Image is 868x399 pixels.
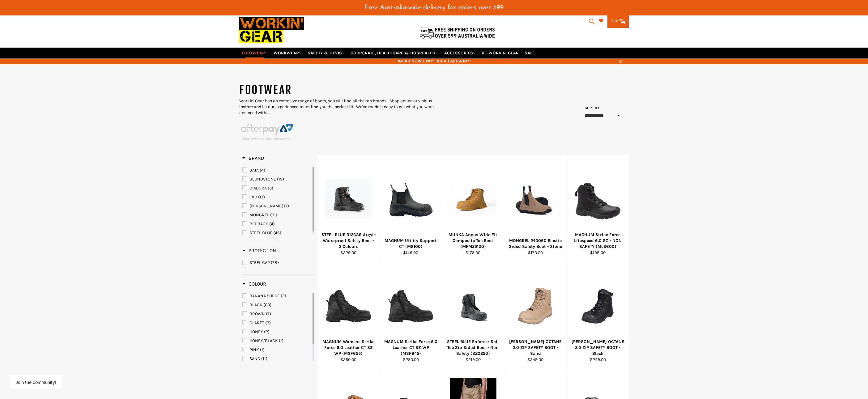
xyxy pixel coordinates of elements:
span: (2) [264,329,270,334]
span: (19) [277,176,284,182]
span: STEEL BLUE [249,230,272,236]
a: FOOTWEAR [239,48,270,58]
span: (1) [279,338,283,343]
a: PINK [242,346,311,353]
a: DIADORA [242,185,311,192]
div: MAGNUM Strike Force Litespeed 6.0 SZ - NON SAFETY (MLS600) [571,232,625,250]
label: Sort by [582,105,599,111]
a: MONGREL 240060 Elastic Sided Safety Boot - StoneMONGREL 240060 Elastic Sided Safety Boot - Stone$... [504,155,567,262]
span: BROWN [249,311,265,316]
a: ACCESSORIES [442,48,478,58]
span: (3) [268,185,273,191]
a: MONGREL [242,212,311,219]
h1: FOOTWEAR [239,83,434,98]
a: FXD [242,194,311,201]
a: MACK [242,203,311,210]
a: CLARET [242,320,311,326]
a: STEEL BLUE Enforcer Soft Toe Zip Sided Boot - Non Safety (320250)STEEL BLUE Enforcer Soft Toe Zip... [442,262,504,369]
span: [PERSON_NAME] [249,203,283,209]
span: (3) [265,320,271,325]
span: (4) [269,221,275,227]
a: MAGNUM Utility Support CT (M8100)MAGNUM Utility Support CT (M8100)$149.00 [380,155,442,262]
span: Free Australia-wide delivery for orders over $99 [365,4,504,11]
span: FXD [249,194,257,200]
span: SAND [249,356,260,361]
span: DIADORA [249,185,267,191]
span: HONEY/BLACK [249,338,278,343]
button: Join the community! [15,380,56,385]
span: WEAR NOW | PAY LATER | AFTERPAY [239,58,629,64]
span: (1) [260,347,265,352]
a: MAGNUM Strike Force 6.0 Leather CT SZ WP (MSF645)MAGNUM Strike Force 6.0 Leather CT SZ WP (MSF645... [380,262,442,369]
span: STEEL CAP [249,260,270,265]
img: Workin Gear leaders in Workwear, Safety Boots, PPE, Uniforms. Australia's No.1 in Workwear [239,12,304,47]
a: SALE [522,48,537,58]
span: REDBACK [249,221,268,227]
div: MUNKA Angus Wide Fit Composite Toe Boot (MFM25100) [446,232,500,250]
a: MACK OCTANE 2.0 ZIP SAFETY BOOT - Sand[PERSON_NAME] OCTANE 2.0 ZIP SAFETY BOOT - Sand$249.00 [504,262,567,369]
a: BROWN [242,311,311,317]
a: RE-WORKIN' GEAR [479,48,521,58]
a: Cart [607,15,629,28]
span: (4) [260,168,265,173]
a: HONEY [242,329,311,335]
a: MACK OCTANE 2.0 ZIP SAFETY BOOT - Black[PERSON_NAME] OCTANE 2.0 ZIP SAFETY BOOT - Black$249.00 [566,262,629,369]
a: REDBACK [242,221,311,227]
div: MAGNUM Womens Strike Force 6.0 Leather CT SZ WP (MSF655) [321,339,376,357]
span: (31) [270,212,277,218]
a: HONEY/BLACK [242,337,311,344]
span: Colour [242,281,266,287]
div: [PERSON_NAME] OCTANE 2.0 ZIP SAFETY BOOT - Sand [508,339,563,357]
a: BLACK [242,302,311,308]
img: Flat $9.95 shipping Australia wide [419,26,496,39]
a: STEEL BLUE 312639 Argyle Waterproof Safety Boot - 2 ColoursSTEEL BLUE 312639 Argyle Waterproof Sa... [317,155,380,262]
div: STEEL BLUE Enforcer Soft Toe Zip Sided Boot - Non Safety (320250) [446,339,500,357]
a: BANANA SUEDE [242,293,311,299]
a: SAND [242,355,311,362]
span: PINK [249,347,259,352]
div: MAGNUM Strike Force 6.0 Leather CT SZ WP (MSF645) [384,339,438,357]
span: BLUNDSTONE [249,176,276,182]
span: BLACK [249,302,262,308]
div: STEEL BLUE 312639 Argyle Waterproof Safety Boot - 2 Colours [321,232,376,250]
a: SAFETY & HI VIS [305,48,347,58]
span: HONEY [249,329,263,334]
span: (45) [273,230,281,236]
span: MONGREL [249,212,269,218]
a: MAGNUM Womens Strike Force 6.0 Leather CT SZ WP (MSF655)MAGNUM Womens Strike Force 6.0 Leather CT... [317,262,380,369]
span: (63) [263,302,271,308]
h3: Colour [242,281,266,287]
span: CLARET [249,320,264,325]
span: (11) [261,356,267,361]
a: WORKWEAR [271,48,304,58]
a: CORPORATE, HEALTHCARE & HOSPITALITY [348,48,441,58]
a: BATA [242,167,311,174]
div: MAGNUM Utility Support CT (M8100) [384,238,438,250]
div: [PERSON_NAME] OCTANE 2.0 ZIP SAFETY BOOT - Black [571,339,625,357]
div: MONGREL 240060 Elastic Sided Safety Boot - Stone [508,238,563,250]
a: STEEL BLUE [242,230,311,236]
a: STEEL CAP [242,259,314,266]
span: BATA [249,168,259,173]
span: (78) [271,260,279,265]
a: MUNKA Angus Wide Fit Composite Toe Boot (MFM25100)MUNKA Angus Wide Fit Composite Toe Boot (MFM251... [442,155,504,262]
h3: Protection [242,248,276,254]
p: Workin' Gear has an extensive range of boots, you will find all the top brands! Shop online or vi... [239,98,434,116]
span: BANANA SUEDE [249,293,280,299]
span: (2) [281,293,286,299]
span: (7) [284,203,289,209]
span: (7) [266,311,271,316]
a: BLUNDSTONE [242,176,311,183]
a: MAGNUM Strike Force Litespeed 6.0 SZ - NON SAFETY (MLS600)MAGNUM Strike Force Litespeed 6.0 SZ - ... [566,155,629,262]
span: (17) [258,194,265,200]
h3: Brand [242,155,264,161]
